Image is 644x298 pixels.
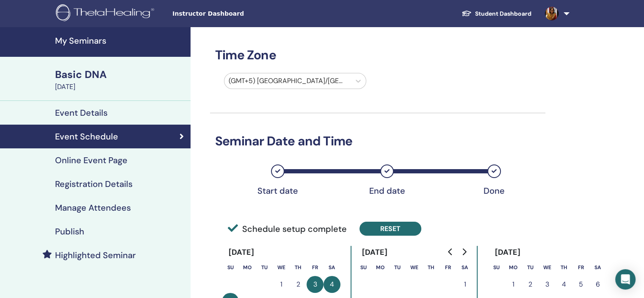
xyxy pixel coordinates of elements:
button: 1 [505,276,522,293]
th: Thursday [556,259,572,276]
button: Go to next month [457,243,471,260]
span: Instructor Dashboard [172,9,299,18]
th: Sunday [222,259,239,276]
th: Tuesday [389,259,406,276]
h4: Event Details [55,108,108,118]
h4: Manage Attendees [55,203,131,213]
th: Monday [505,259,522,276]
div: Open Intercom Messenger [615,269,636,290]
th: Wednesday [273,259,290,276]
button: Reset [359,222,421,236]
th: Saturday [456,259,473,276]
button: 1 [456,276,473,293]
a: Basic DNA[DATE] [50,67,191,92]
button: 2 [522,276,539,293]
th: Sunday [355,259,372,276]
button: 4 [556,276,572,293]
button: 5 [572,276,589,293]
div: Basic DNA [55,67,185,82]
button: Go to previous month [444,243,457,260]
div: Start date [257,186,299,196]
img: logo.png [56,4,157,23]
th: Tuesday [256,259,273,276]
button: 4 [323,276,340,293]
th: Wednesday [406,259,423,276]
button: 3 [539,276,556,293]
th: Friday [439,259,456,276]
button: 6 [589,276,606,293]
h4: Event Schedule [55,131,118,142]
button: 1 [273,276,290,293]
button: 3 [307,276,323,293]
th: Monday [372,259,389,276]
a: Student Dashboard [455,6,538,22]
h3: Time Zone [210,47,545,63]
img: default.jpg [545,7,558,20]
h3: Seminar Date and Time [210,134,545,149]
div: [DATE] [222,246,261,259]
img: graduation-cap-white.svg [462,10,472,17]
th: Wednesday [539,259,556,276]
h4: Online Event Page [55,155,127,165]
th: Thursday [423,259,439,276]
h4: My Seminars [55,36,185,46]
th: Monday [239,259,256,276]
th: Tuesday [522,259,539,276]
th: Saturday [323,259,340,276]
th: Sunday [488,259,505,276]
div: [DATE] [355,246,394,259]
th: Friday [572,259,589,276]
th: Saturday [589,259,606,276]
th: Thursday [290,259,307,276]
div: End date [366,186,408,196]
h4: Registration Details [55,179,133,189]
h4: Publish [55,226,84,237]
th: Friday [307,259,323,276]
h4: Highlighted Seminar [55,250,136,260]
div: [DATE] [55,82,185,92]
div: [DATE] [488,246,527,259]
button: 2 [290,276,307,293]
span: Schedule setup complete [228,223,347,235]
div: Done [473,186,515,196]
